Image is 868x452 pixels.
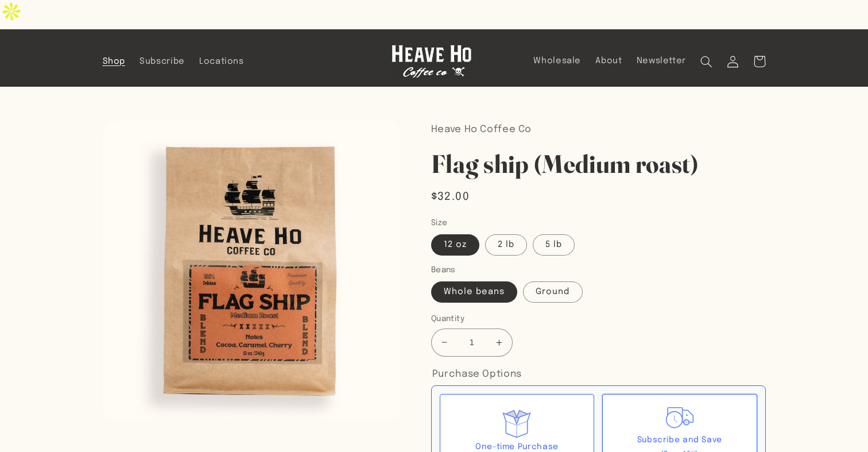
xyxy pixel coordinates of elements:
[192,49,251,74] a: Locations
[485,234,527,256] label: 2 lb
[139,56,185,67] span: Subscribe
[533,56,581,67] span: Wholesale
[431,366,523,383] legend: Purchase Options
[431,264,457,276] legend: Beans
[431,189,470,205] span: $32.00
[629,48,693,74] a: Newsletter
[533,234,575,256] label: 5 lb
[431,121,766,138] p: Heave Ho Coffee Co
[103,56,126,67] span: Shop
[103,121,401,420] media-gallery: Gallery Viewer
[133,49,192,74] a: Subscribe
[595,56,622,67] span: About
[431,281,518,303] label: Whole beans
[431,313,654,324] label: Quantity
[431,234,479,256] label: 12 oz
[95,49,133,74] a: Shop
[431,217,449,229] legend: Size
[637,56,686,67] span: Newsletter
[637,436,722,444] span: Subscribe and Save
[431,148,766,180] h1: Flag ship (Medium roast)
[523,281,582,303] label: Ground
[693,48,720,75] summary: Search
[526,48,588,74] a: Wholesale
[199,56,244,67] span: Locations
[588,48,629,74] a: About
[392,45,472,78] img: Heave Ho Coffee Co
